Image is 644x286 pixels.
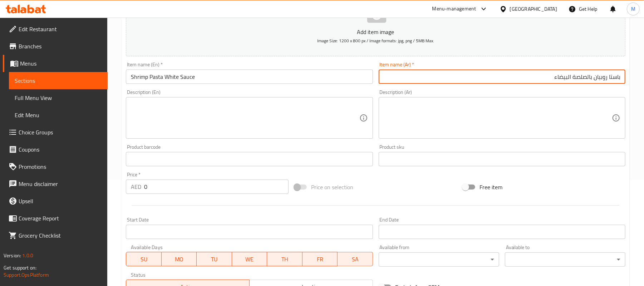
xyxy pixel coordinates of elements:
div: Menu-management [432,5,476,13]
span: SA [340,254,370,264]
span: TH [270,254,300,264]
input: Enter name Ar [379,70,625,84]
span: Menu disclaimer [19,180,102,188]
p: Add item image [137,28,614,36]
a: Edit Menu [9,106,108,124]
button: SA [338,252,373,266]
button: WE [232,252,267,266]
input: Please enter price [144,180,289,194]
p: AED [131,182,141,191]
a: Support.OpsPlatform [4,270,49,280]
a: Promotions [3,158,108,175]
span: Choice Groups [19,128,102,137]
span: Full Menu View [15,94,102,102]
span: MO [164,254,194,264]
input: Enter name En [126,70,373,84]
span: Coupons [19,145,102,154]
span: SU [129,254,158,264]
a: Sections [9,72,108,89]
a: Menu disclaimer [3,175,108,192]
span: Sections [15,76,102,85]
button: SU [126,252,161,266]
span: M [631,5,635,13]
span: Promotions [19,162,102,171]
button: TU [197,252,232,266]
span: Free item [480,183,502,191]
input: Please enter product barcode [126,152,373,166]
span: Version: [4,251,21,260]
input: Please enter product sku [379,152,625,166]
span: Image Size: 1200 x 800 px / Image formats: jpg, png / 5MB Max. [317,37,434,45]
div: ​ [505,252,625,267]
span: FR [305,254,335,264]
div: ​ [379,252,499,267]
span: TU [200,254,229,264]
a: Branches [3,38,108,55]
button: FR [303,252,338,266]
a: Choice Groups [3,124,108,141]
span: Edit Restaurant [19,25,102,33]
span: Coverage Report [19,214,102,223]
a: Menus [3,55,108,72]
a: Coverage Report [3,210,108,227]
span: Branches [19,42,102,51]
span: Get support on: [4,263,36,272]
button: TH [267,252,303,266]
span: Price on selection [311,183,353,191]
div: [GEOGRAPHIC_DATA] [510,5,557,13]
span: Menus [20,59,102,68]
span: Edit Menu [15,111,102,119]
a: Edit Restaurant [3,20,108,38]
a: Full Menu View [9,89,108,106]
a: Upsell [3,192,108,210]
span: WE [235,254,265,264]
a: Grocery Checklist [3,227,108,244]
span: Upsell [19,197,102,205]
span: Grocery Checklist [19,231,102,240]
button: MO [162,252,197,266]
a: Coupons [3,141,108,158]
span: 1.0.0 [22,251,33,260]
